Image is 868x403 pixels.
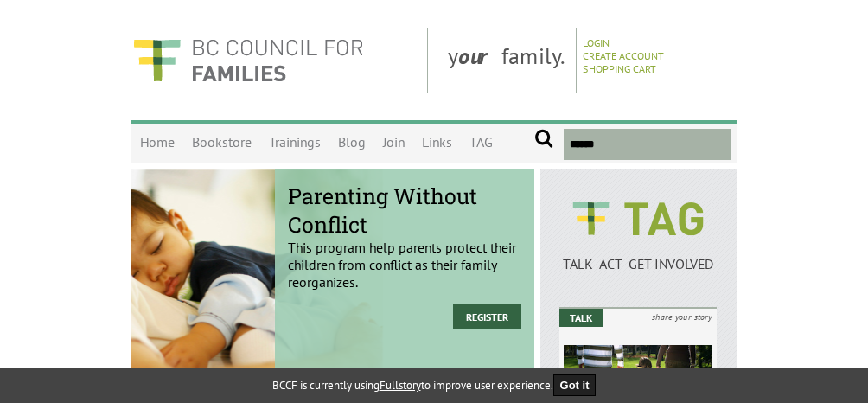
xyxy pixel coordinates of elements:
a: Bookstore [183,123,260,163]
a: Home [131,123,183,163]
i: share your story [647,309,717,325]
strong: our [458,42,501,70]
input: Submit [534,129,554,160]
button: Got it [553,374,597,396]
em: Talk [559,309,603,327]
img: BC Council for FAMILIES [131,28,365,93]
p: This program help parents protect their children from conflict as their family reorganizes. [288,195,521,291]
img: BCCF's TAG Logo [560,186,716,252]
a: Fullstory [380,378,421,393]
a: Login [583,36,610,49]
a: Trainings [260,123,329,163]
a: Shopping Cart [583,62,656,75]
a: Register [453,304,521,329]
a: TALK ACT GET INVOLVED [559,238,717,272]
a: Blog [329,123,374,163]
a: Join [374,123,413,163]
span: Parenting Without Conflict [288,182,521,239]
a: TAG [461,123,501,163]
a: Links [413,123,461,163]
a: Create Account [583,49,664,62]
div: y family. [434,28,577,93]
p: TALK ACT GET INVOLVED [559,255,717,272]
